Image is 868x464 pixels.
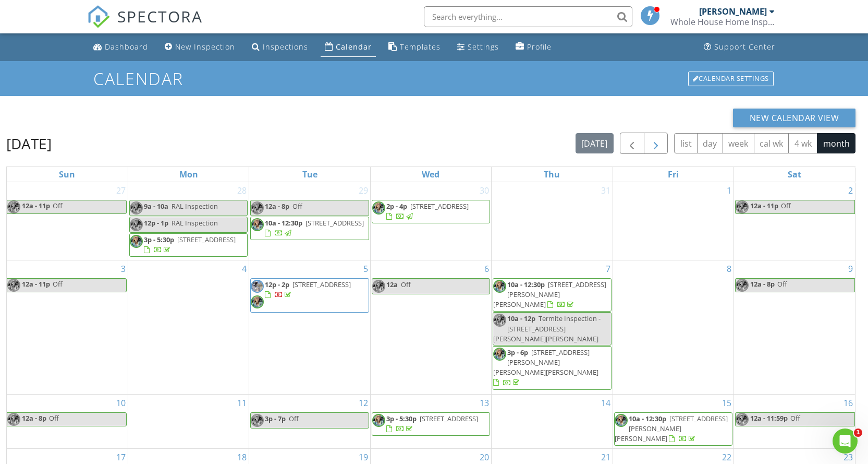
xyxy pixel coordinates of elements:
[128,182,249,260] td: Go to July 28, 2025
[576,133,614,153] button: [DATE]
[265,280,289,289] span: 12p - 2p
[105,42,148,52] div: Dashboard
[386,201,469,221] a: 2p - 4p [STREET_ADDRESS]
[736,200,749,213] img: img_5644.jpeg
[265,201,289,211] span: 12a - 8p
[265,218,302,228] span: 10a - 12:30p
[670,17,775,27] div: Whole House Home Inspections
[777,279,787,289] span: Off
[144,235,174,244] span: 3p - 5:30p
[119,260,128,277] a: Go to August 3, 2025
[251,414,264,427] img: img_5644.jpeg
[175,42,235,52] div: New Inspection
[7,279,20,292] img: img_5644.jpeg
[251,280,264,293] img: img_7311.jpeg
[336,42,372,52] div: Calendar
[87,5,110,28] img: The Best Home Inspection Software - Spectora
[700,38,779,57] a: Support Center
[401,280,411,289] span: Off
[235,395,249,411] a: Go to August 11, 2025
[790,413,800,423] span: Off
[599,395,613,411] a: Go to August 14, 2025
[372,201,385,215] img: img_5644.jpeg
[453,38,503,57] a: Settings
[372,412,490,436] a: 3p - 5:30p [STREET_ADDRESS]
[604,260,613,277] a: Go to August 7, 2025
[370,394,491,448] td: Go to August 13, 2025
[733,109,856,127] button: New Calendar View
[370,260,491,394] td: Go to August 6, 2025
[492,260,613,394] td: Go to August 7, 2025
[754,133,789,153] button: cal wk
[493,348,598,387] a: 3p - 6p [STREET_ADDRESS][PERSON_NAME][PERSON_NAME][PERSON_NAME]
[386,280,398,289] span: 12a
[697,133,723,153] button: day
[172,201,218,211] span: RAL Inspection
[725,182,733,199] a: Go to August 1, 2025
[493,278,611,312] a: 10a - 12:30p [STREET_ADDRESS][PERSON_NAME][PERSON_NAME]
[666,167,681,182] a: Friday
[613,260,733,394] td: Go to August 8, 2025
[240,260,249,277] a: Go to August 4, 2025
[644,133,668,154] button: Next month
[130,201,143,215] img: img_5644.jpeg
[734,260,855,394] td: Go to August 9, 2025
[321,38,376,57] a: Calendar
[289,414,299,423] span: Off
[386,414,478,433] a: 3p - 5:30p [STREET_ADDRESS]
[177,167,200,182] a: Monday
[478,182,491,199] a: Go to July 30, 2025
[235,182,249,199] a: Go to July 28, 2025
[613,182,733,260] td: Go to August 1, 2025
[750,200,779,213] span: 12a - 11p
[172,218,218,228] span: RAL Inspection
[613,394,733,448] td: Go to August 15, 2025
[114,395,128,411] a: Go to August 10, 2025
[21,200,51,213] span: 12a - 11p
[734,394,855,448] td: Go to August 16, 2025
[493,348,598,377] span: [STREET_ADDRESS][PERSON_NAME][PERSON_NAME][PERSON_NAME]
[420,414,478,423] span: [STREET_ADDRESS]
[527,42,552,52] div: Profile
[846,260,855,277] a: Go to August 9, 2025
[249,260,370,394] td: Go to August 5, 2025
[130,218,143,231] img: img_5644.jpeg
[130,235,143,248] img: img_5644.jpeg
[292,280,351,289] span: [STREET_ADDRESS]
[263,42,308,52] div: Inspections
[599,182,613,199] a: Go to July 31, 2025
[687,70,775,87] a: Calendar Settings
[750,413,788,426] span: 12a - 11:59p
[507,314,535,323] span: 10a - 12p
[736,279,749,292] img: img_5644.jpeg
[493,348,506,361] img: img_5644.jpeg
[361,260,370,277] a: Go to August 5, 2025
[615,414,728,443] a: 10a - 12:30p [STREET_ADDRESS][PERSON_NAME][PERSON_NAME]
[248,38,312,57] a: Inspections
[386,414,417,423] span: 3p - 5:30p
[714,42,775,52] div: Support Center
[841,395,855,411] a: Go to August 16, 2025
[7,413,20,426] img: img_5644.jpeg
[372,280,385,293] img: img_5644.jpeg
[372,200,490,223] a: 2p - 4p [STREET_ADDRESS]
[833,429,858,454] iframe: Intercom live chat
[688,72,774,86] div: Calendar Settings
[128,260,249,394] td: Go to August 4, 2025
[511,38,556,57] a: Profile
[615,414,728,443] span: [STREET_ADDRESS][PERSON_NAME][PERSON_NAME]
[846,182,855,199] a: Go to August 2, 2025
[129,233,248,257] a: 3p - 5:30p [STREET_ADDRESS]
[507,280,545,289] span: 10a - 12:30p
[424,6,632,27] input: Search everything...
[7,200,20,213] img: img_5644.jpeg
[53,201,63,210] span: Off
[723,133,754,153] button: week
[7,182,128,260] td: Go to July 27, 2025
[492,182,613,260] td: Go to July 31, 2025
[614,412,732,446] a: 10a - 12:30p [STREET_ADDRESS][PERSON_NAME][PERSON_NAME]
[305,218,364,228] span: [STREET_ADDRESS]
[144,218,168,228] span: 12p - 1p
[629,414,666,423] span: 10a - 12:30p
[493,314,506,327] img: img_5644.jpeg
